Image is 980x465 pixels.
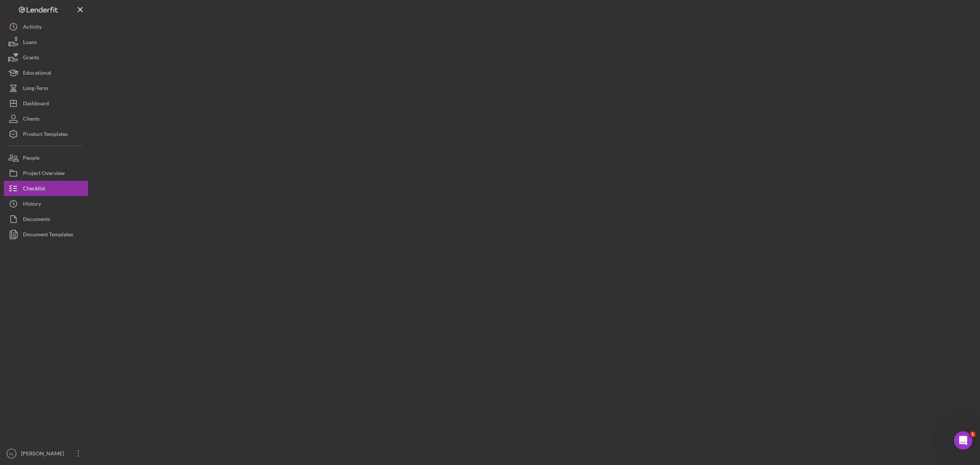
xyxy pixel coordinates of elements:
div: Educational [23,65,51,82]
div: History [23,196,41,213]
div: Activity [23,19,42,36]
div: Clients [23,111,39,128]
button: Documents [4,211,88,227]
iframe: Intercom live chat [954,431,972,450]
button: Document Templates [4,227,88,242]
text: NL [9,452,14,456]
div: [PERSON_NAME] [19,446,69,463]
div: Checklist [23,181,45,198]
button: Dashboard [4,96,88,111]
div: Grants [23,50,39,67]
div: People [23,150,39,167]
button: NL[PERSON_NAME] [4,446,88,461]
span: 1 [970,431,976,437]
button: People [4,150,88,165]
button: Clients [4,111,88,126]
button: History [4,196,88,211]
button: Long-Term [4,80,88,96]
div: Document Templates [23,227,73,244]
button: Product Templates [4,126,88,142]
div: Documents [23,211,50,229]
button: Project Overview [4,165,88,181]
div: Long-Term [23,80,48,98]
div: Project Overview [23,165,65,183]
button: Grants [4,50,88,65]
div: Loans [23,34,37,52]
button: Educational [4,65,88,80]
button: Activity [4,19,88,34]
button: Loans [4,34,88,50]
div: Product Templates [23,126,68,144]
div: Dashboard [23,96,49,113]
button: Checklist [4,181,88,196]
